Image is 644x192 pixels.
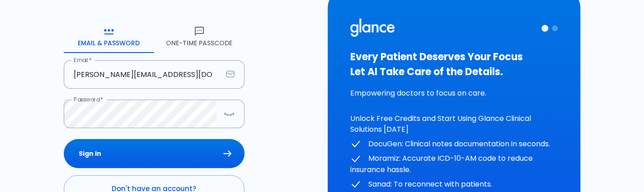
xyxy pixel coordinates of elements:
p: Unlock Free Credits and Start Using Glance Clinical Solutions [DATE] [350,113,558,135]
label: Password [74,96,103,103]
label: Email [74,56,92,64]
button: One-Time Passcode [154,20,244,53]
p: Moramiz: Accurate ICD-10-AM code to reduce insurance hassle. [350,153,558,175]
button: Sign In [64,139,244,168]
button: Email & Password [64,20,154,53]
h3: Every Patient Deserves Your Focus Let AI Take Care of the Details. [350,49,558,79]
p: Sanad: To reconnect with patients. [350,179,558,190]
p: Empowering doctors to focus on care. [350,88,558,99]
input: dr.ahmed@clinic.com [64,60,222,89]
p: DocuGen: Clinical notes documentation in seconds. [350,139,558,150]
